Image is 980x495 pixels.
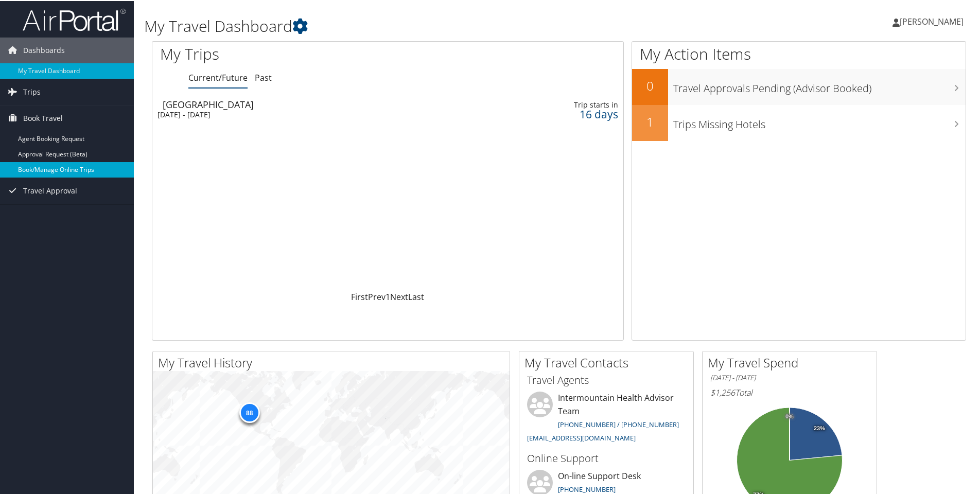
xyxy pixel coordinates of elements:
h3: Trips Missing Hotels [673,111,966,131]
a: 0Travel Approvals Pending (Advisor Booked) [632,68,966,104]
span: Book Travel [23,104,63,130]
a: 1 [386,290,390,302]
h6: [DATE] - [DATE] [710,372,869,382]
h1: My Action Items [632,42,966,64]
div: [GEOGRAPHIC_DATA] [163,99,459,108]
h2: 0 [632,76,668,94]
span: Dashboards [23,37,65,62]
a: Past [255,71,272,82]
h3: Online Support [527,450,686,465]
a: 1Trips Missing Hotels [632,104,966,140]
h2: My Travel Contacts [524,353,693,370]
a: [PERSON_NAME] [892,5,974,36]
a: [PHONE_NUMBER] [558,484,616,493]
a: Current/Future [188,71,248,82]
a: First [351,290,368,302]
div: 88 [239,401,259,422]
tspan: 0% [785,413,794,419]
h1: My Travel Dashboard [144,14,697,36]
h6: Total [710,386,869,397]
div: Trip starts in [515,99,618,109]
span: $1,256 [710,386,735,397]
a: Last [408,290,424,302]
a: [EMAIL_ADDRESS][DOMAIN_NAME] [527,432,636,441]
h3: Travel Approvals Pending (Advisor Booked) [673,75,966,95]
h2: My Travel Spend [708,353,877,370]
div: 16 days [515,109,618,118]
a: [PHONE_NUMBER] / [PHONE_NUMBER] [558,419,679,428]
span: [PERSON_NAME] [900,15,964,26]
h3: Travel Agents [527,372,686,386]
h2: 1 [632,112,668,130]
img: airportal-logo.png [23,7,126,31]
a: Prev [368,290,386,302]
a: Next [390,290,408,302]
li: Intermountain Health Advisor Team [522,391,691,446]
span: Trips [23,78,41,104]
span: Travel Approval [23,177,77,203]
h2: My Travel History [158,353,510,370]
tspan: 23% [814,425,825,431]
h1: My Trips [160,42,419,64]
div: [DATE] - [DATE] [157,109,453,118]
